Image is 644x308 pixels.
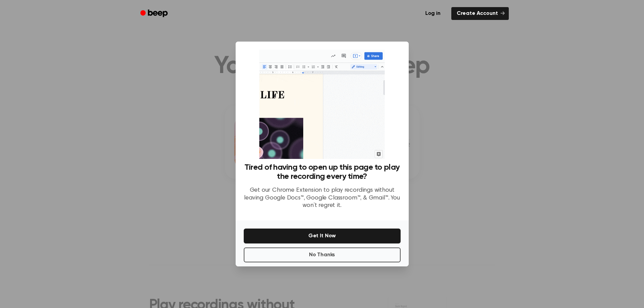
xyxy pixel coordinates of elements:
button: No Thanks [244,247,401,262]
a: Beep [136,7,174,20]
button: Get It Now [244,229,401,243]
h3: Tired of having to open up this page to play the recording every time? [244,163,401,181]
p: Get our Chrome Extension to play recordings without leaving Google Docs™, Google Classroom™, & Gm... [244,187,401,210]
img: Beep extension in action [259,50,385,159]
a: Create Account [451,7,509,20]
a: Log in [419,6,447,21]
